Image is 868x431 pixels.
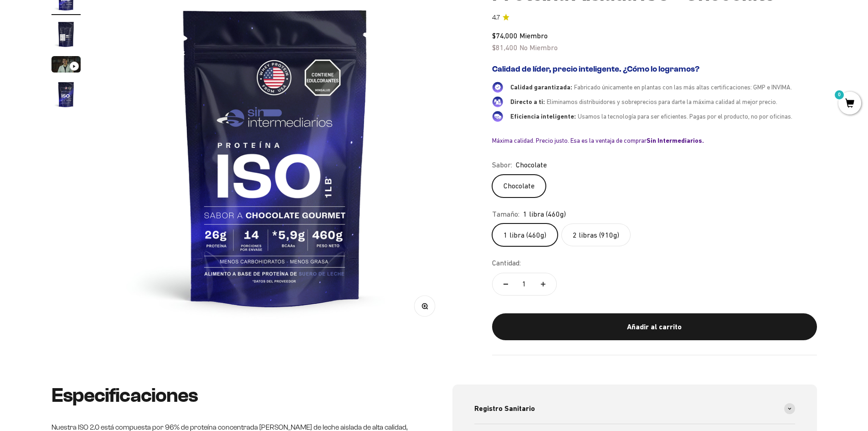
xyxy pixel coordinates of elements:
div: Añadir al carrito [510,321,799,333]
a: 0 [838,99,861,109]
span: Usamos la tecnología para ser eficientes. Pagas por el producto, no por oficinas. [578,113,792,120]
img: Proteína Aislada ISO - Chocolate [51,80,81,109]
a: 4.74.7 de 5.0 estrellas [492,13,817,23]
label: Cantidad: [492,257,521,269]
h2: Calidad de líder, precio inteligente. ¿Cómo lo logramos? [492,64,817,74]
button: Ir al artículo 4 [51,80,81,112]
span: Eficiencia inteligente: [510,113,576,120]
button: Añadir al carrito [492,313,817,341]
div: Máxima calidad. Precio justo. Esa es la ventaja de comprar [492,136,817,145]
span: 1 libra (460g) [523,208,566,220]
img: Eficiencia inteligente [492,111,503,122]
img: Proteína Aislada ISO - Chocolate [51,20,81,49]
span: 4.7 [492,13,500,23]
span: $81,400 [492,43,518,52]
span: Chocolate [516,159,547,171]
span: Directo a ti: [510,98,545,105]
span: Registro Sanitario [474,403,535,415]
button: Reducir cantidad [493,273,519,295]
span: Fabricado únicamente en plantas con las más altas certificaciones: GMP e INVIMA. [574,83,792,91]
button: Ir al artículo 3 [51,56,81,75]
img: Directo a ti [492,96,503,107]
span: Calidad garantizada: [510,83,572,91]
legend: Sabor: [492,159,512,171]
span: No Miembro [519,43,558,52]
button: Ir al artículo 2 [51,20,81,52]
span: Miembro [519,31,548,40]
button: Aumentar cantidad [530,273,556,295]
summary: Registro Sanitario [474,394,795,424]
h2: Especificaciones [51,384,416,406]
legend: Tamaño: [492,208,519,220]
span: Eliminamos distribuidores y sobreprecios para darte la máxima calidad al mejor precio. [547,98,777,105]
mark: 0 [834,89,845,100]
img: Calidad garantizada [492,82,503,93]
b: Sin Intermediarios. [647,137,704,144]
span: $74,000 [492,31,518,40]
